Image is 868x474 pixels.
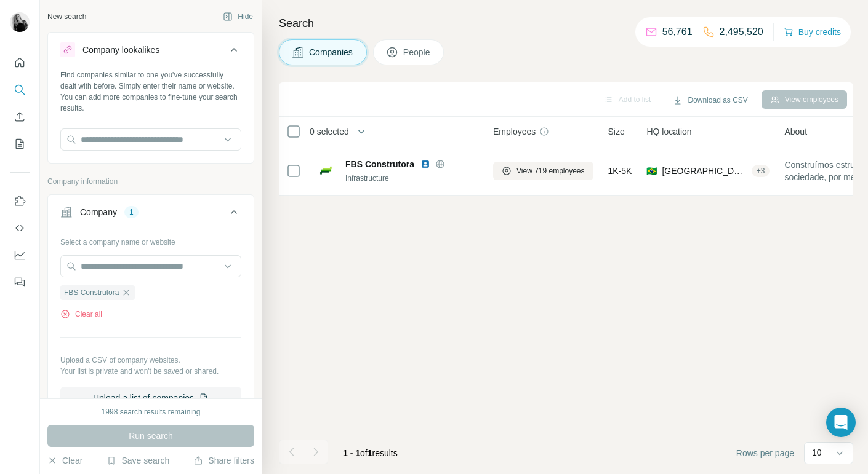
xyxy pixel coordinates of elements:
[664,91,756,109] button: Download as CSV
[420,159,430,169] img: LinkedIn logo
[662,25,693,39] p: 56,761
[10,106,30,128] button: Enrich CSV
[784,23,841,41] button: Buy credits
[10,217,30,239] button: Use Surfe API
[646,165,657,177] span: 🇧🇷
[608,165,632,177] span: 1K-5K
[345,173,478,184] div: Infrastructure
[10,244,30,266] button: Dashboard
[48,35,254,69] button: Company lookalikes
[106,454,169,467] button: Save search
[60,232,241,248] div: Select a company name or website
[403,46,432,58] span: People
[309,46,354,58] span: Companies
[10,52,30,74] button: Quick start
[60,387,241,409] button: Upload a list of companies
[493,162,593,180] button: View 719 employees
[516,165,585,176] span: View 719 employees
[124,207,139,218] div: 1
[10,133,30,155] button: My lists
[646,125,691,138] span: HQ location
[608,125,625,138] span: Size
[48,197,254,232] button: Company1
[10,79,30,101] button: Search
[812,446,822,459] p: 10
[310,125,349,138] span: 0 selected
[60,355,241,366] p: Upload a CSV of company websites.
[784,125,807,138] span: About
[343,448,360,458] span: 1 - 1
[826,408,856,437] div: Open Intercom Messenger
[60,69,241,114] div: Find companies similar to one you've successfully dealt with before. Simply enter their name or w...
[82,44,159,56] div: Company lookalikes
[10,190,30,212] button: Use Surfe on LinkedIn
[10,271,30,293] button: Feedback
[80,206,117,218] div: Company
[736,447,794,459] span: Rows per page
[343,448,398,458] span: results
[662,165,746,177] span: [GEOGRAPHIC_DATA], [GEOGRAPHIC_DATA]
[60,366,241,377] p: Your list is private and won't be saved or shared.
[752,165,770,176] div: + 3
[345,158,414,170] span: FBS Construtora
[360,448,368,458] span: of
[368,448,372,458] span: 1
[10,12,30,32] img: Avatar
[720,25,763,39] p: 2,495,520
[279,15,853,32] h4: Search
[493,125,536,138] span: Employees
[47,176,254,187] p: Company information
[214,7,262,26] button: Hide
[64,287,119,298] span: FBS Construtora
[102,406,201,417] div: 1998 search results remaining
[47,11,86,22] div: New search
[47,454,82,467] button: Clear
[316,161,336,181] img: Logo of FBS Construtora
[193,454,254,467] button: Share filters
[60,309,102,320] button: Clear all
